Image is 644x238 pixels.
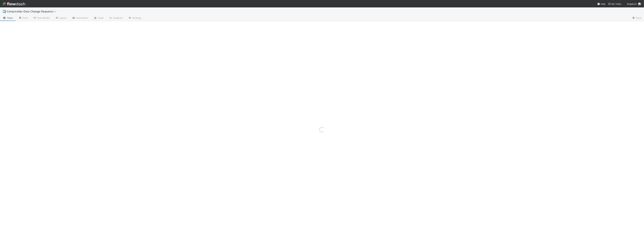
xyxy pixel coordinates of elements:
img: avatar_8d06466b-a936-4205-8f52-b0cc03e2a179.png [638,2,641,6]
a: Automation [69,16,91,21]
span: ☑️ [3,10,6,13]
span: Comptroller Data Change Requests [7,10,58,13]
a: Docs [629,16,644,21]
span: Flow Builder [33,16,50,20]
span: My Tasks [608,3,621,5]
a: Data [16,16,30,21]
a: My Tasks [608,2,621,6]
span: AngelList [627,3,637,5]
a: Team [91,16,106,21]
div: Help [597,2,605,6]
span: Tasks [3,16,13,20]
a: Layout [53,16,69,21]
a: Settings [126,16,144,21]
a: Analytics [106,16,126,21]
a: Flow Builder [30,16,53,21]
img: logo-inverted-e16ddd16eac7371096b0.svg [3,1,25,7]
